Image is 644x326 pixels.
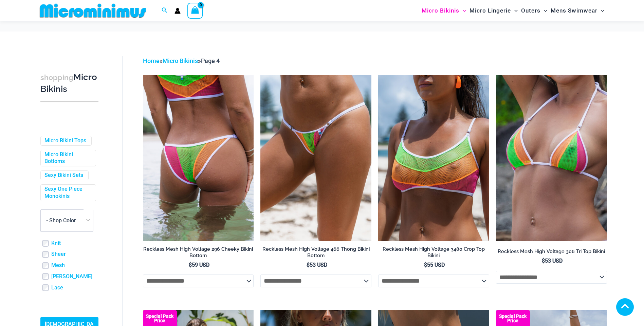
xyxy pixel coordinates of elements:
[143,75,254,241] img: Reckless Mesh High Voltage 3480 Crop Top 296 Cheeky 04
[521,2,540,19] span: Outers
[378,246,489,259] h2: Reckless Mesh High Voltage 3480 Crop Top Bikini
[468,2,519,19] a: Micro LingerieMenu ToggleMenu Toggle
[260,75,371,241] a: Reckless Mesh High Voltage 466 Thong 01Reckless Mesh High Voltage 3480 Crop Top 466 Thong 01Reckl...
[496,314,530,323] b: Special Pack Price
[143,314,177,323] b: Special Pack Price
[44,151,91,165] a: Micro Bikini Bottoms
[597,2,604,19] span: Menu Toggle
[143,246,254,259] h2: Reckless Mesh High Voltage 296 Cheeky Bikini Bottom
[419,1,607,20] nav: Site Navigation
[378,75,489,241] a: Reckless Mesh High Voltage 3480 Crop Top 01Reckless Mesh High Voltage 3480 Crop Top 02Reckless Me...
[40,209,93,232] span: - Shop Color
[422,2,459,19] span: Micro Bikinis
[551,2,597,19] span: Mens Swimwear
[174,8,181,14] a: Account icon link
[260,75,371,241] img: Reckless Mesh High Voltage 466 Thong 01
[496,248,607,255] h2: Reckless Mesh High Voltage 306 Tri Top Bikini
[163,57,198,64] a: Micro Bikinis
[470,2,511,19] span: Micro Lingerie
[540,2,547,19] span: Menu Toggle
[143,246,254,261] a: Reckless Mesh High Voltage 296 Cheeky Bikini Bottom
[189,262,209,268] bdi: 59 USD
[496,75,607,241] img: Reckless Mesh High Voltage 306 Tri Top 01
[143,57,160,64] a: Home
[424,262,427,268] span: $
[307,262,310,268] span: $
[307,262,327,268] bdi: 53 USD
[378,246,489,261] a: Reckless Mesh High Voltage 3480 Crop Top Bikini
[51,284,63,291] a: Lace
[424,262,445,268] bdi: 55 USD
[44,186,91,200] a: Sexy One Piece Monokinis
[496,248,607,257] a: Reckless Mesh High Voltage 306 Tri Top Bikini
[40,73,73,82] span: shopping
[40,72,98,95] h3: Micro Bikinis
[46,217,76,224] span: - Shop Color
[549,2,606,19] a: Mens SwimwearMenu ToggleMenu Toggle
[37,3,149,18] img: MM SHOP LOGO FLAT
[542,258,545,264] span: $
[260,246,371,259] h2: Reckless Mesh High Voltage 466 Thong Bikini Bottom
[51,262,65,269] a: Mesh
[41,210,93,231] span: - Shop Color
[511,2,518,19] span: Menu Toggle
[201,57,220,64] span: Page 4
[143,57,220,64] span: » »
[143,75,254,241] a: Reckless Mesh High Voltage 296 Cheeky 01Reckless Mesh High Voltage 3480 Crop Top 296 Cheeky 04Rec...
[496,75,607,241] a: Reckless Mesh High Voltage 306 Tri Top 01Reckless Mesh High Voltage 306 Tri Top 466 Thong 04Reckl...
[44,172,83,179] a: Sexy Bikini Sets
[51,251,66,258] a: Sheer
[260,246,371,261] a: Reckless Mesh High Voltage 466 Thong Bikini Bottom
[542,258,563,264] bdi: 53 USD
[51,240,61,247] a: Knit
[420,2,468,19] a: Micro BikinisMenu ToggleMenu Toggle
[459,2,466,19] span: Menu Toggle
[519,2,549,19] a: OutersMenu ToggleMenu Toggle
[189,262,192,268] span: $
[51,273,92,280] a: [PERSON_NAME]
[378,75,489,241] img: Reckless Mesh High Voltage 3480 Crop Top 01
[162,6,168,15] a: Search icon link
[187,3,203,18] a: View Shopping Cart, empty
[44,137,86,144] a: Micro Bikini Tops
